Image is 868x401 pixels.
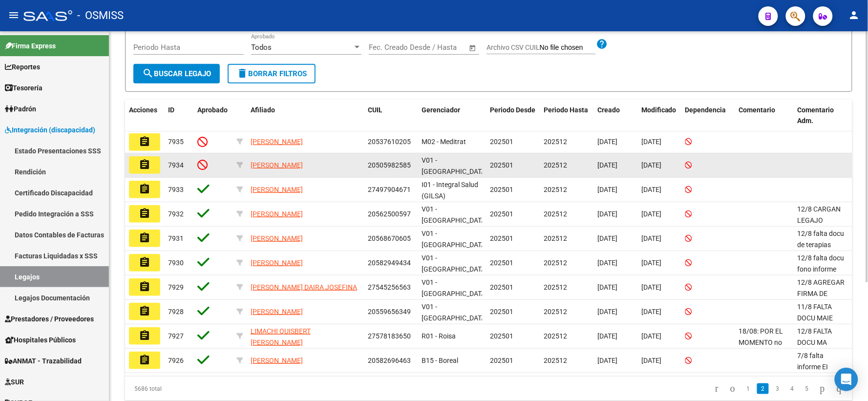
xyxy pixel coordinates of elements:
div: Open Intercom Messenger [835,368,858,391]
mat-icon: help [596,38,608,50]
span: 7933 [168,186,184,193]
span: I01 - Integral Salud (GILSA) [422,181,478,200]
span: 12/8 falta docu de terapias [798,230,845,249]
datatable-header-cell: Acciones [125,100,164,132]
span: 202501 [490,234,513,242]
a: go to previous page [726,383,740,394]
span: [PERSON_NAME] [251,308,303,316]
span: [DATE] [641,259,661,267]
mat-icon: assignment [139,183,150,195]
span: 7928 [168,308,184,316]
datatable-header-cell: Periodo Hasta [540,100,593,132]
span: [DATE] [597,283,617,291]
span: 20568670605 [368,234,411,242]
span: [DATE] [597,161,617,169]
span: B15 - Boreal [422,357,458,364]
li: page 3 [770,380,785,397]
span: 202501 [490,283,513,291]
span: V01 - [GEOGRAPHIC_DATA] [422,156,487,175]
span: 27545256563 [368,283,411,291]
span: 20537610205 [368,138,411,146]
span: LIMACHI QUISBERT [PERSON_NAME] [251,327,311,346]
span: 202512 [544,332,567,340]
mat-icon: assignment [139,281,150,293]
span: 20562500597 [368,210,411,218]
span: [DATE] [641,210,661,218]
span: [DATE] [641,332,661,340]
span: 202501 [490,186,513,193]
span: Creado [597,106,620,114]
span: 7932 [168,210,184,218]
span: Periodo Desde [490,106,535,114]
span: M02 - Meditrat [422,138,466,146]
span: [DATE] [641,357,661,364]
span: Buscar Legajo [142,69,211,78]
span: Integración (discapacidad) [5,125,95,135]
span: V01 - [GEOGRAPHIC_DATA] [422,278,487,297]
span: 202501 [490,357,513,364]
span: 7927 [168,332,184,340]
span: 202512 [544,186,567,193]
a: 3 [772,383,783,394]
span: [DATE] [597,234,617,242]
span: [PERSON_NAME] [251,357,303,364]
span: 7930 [168,259,184,267]
input: Archivo CSV CUIL [540,43,596,52]
span: Padrón [5,104,36,114]
span: 202512 [544,283,567,291]
span: 12/8 FALTA DOCU MA [798,327,832,346]
span: 202501 [490,161,513,169]
mat-icon: assignment [139,330,150,341]
a: 5 [801,383,813,394]
span: [PERSON_NAME] [251,161,303,169]
mat-icon: assignment [139,159,150,170]
mat-icon: assignment [139,305,150,317]
span: 202512 [544,357,567,364]
span: [DATE] [641,161,661,169]
span: 7929 [168,283,184,291]
span: [DATE] [641,234,661,242]
span: [DATE] [597,332,617,340]
mat-icon: search [142,67,154,79]
span: Prestadores / Proveedores [5,314,94,324]
span: Afiliado [251,106,275,114]
span: 202501 [490,308,513,316]
mat-icon: assignment [139,256,150,268]
span: [DATE] [641,308,661,316]
span: Periodo Hasta [544,106,588,114]
span: 7934 [168,161,184,169]
input: End date [409,43,457,52]
span: Acciones [129,106,157,114]
span: 202501 [490,259,513,267]
a: go to last page [832,383,846,394]
datatable-header-cell: Afiliado [247,100,364,132]
span: 202501 [490,332,513,340]
mat-icon: person [848,9,860,21]
a: 4 [786,383,798,394]
span: 202512 [544,308,567,316]
span: [DATE] [597,259,617,267]
span: 202512 [544,234,567,242]
span: CUIL [368,106,382,114]
datatable-header-cell: Gerenciador [418,100,486,132]
span: Reportes [5,62,40,72]
span: 27578183650 [368,332,411,340]
span: 202501 [490,210,513,218]
span: 20559656349 [368,308,411,316]
datatable-header-cell: ID [164,100,193,132]
span: Tesorería [5,83,42,93]
li: page 2 [756,380,770,397]
span: 12/8 CARGAN LEGAJO DESPUES DE SUBIR LAS FACTURAS FIRMAR MEDICO EL INFORME EI [798,205,841,291]
span: [DATE] [641,283,661,291]
span: Comentario [739,106,776,114]
div: 5686 total [125,377,269,401]
span: Modificado [641,106,677,114]
span: SUR [5,377,24,387]
span: [PERSON_NAME] [251,210,303,218]
datatable-header-cell: Aprobado [193,100,233,132]
li: page 4 [785,380,800,397]
span: 20582949434 [368,259,411,267]
span: [DATE] [641,138,661,146]
span: 7935 [168,138,184,146]
datatable-header-cell: Modificado [637,100,681,132]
